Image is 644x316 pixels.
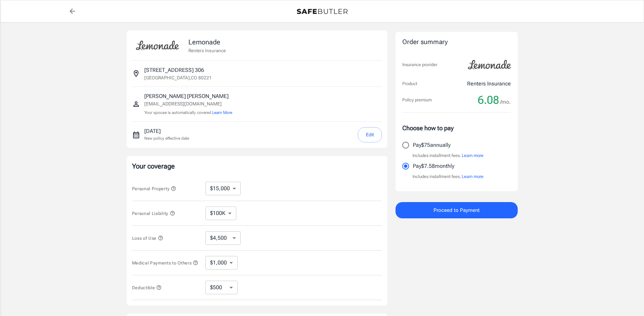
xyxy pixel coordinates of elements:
span: Personal Liability [132,211,175,216]
p: Choose how to pay [402,123,511,133]
p: Includes installment fees. [412,173,483,180]
p: Renters Insurance [467,80,511,88]
p: [STREET_ADDRESS] 306 [144,66,204,74]
p: Pay $7.58 monthly [413,162,454,170]
img: Back to quotes [297,9,348,14]
button: Edit [358,127,382,142]
span: 6.08 [478,93,499,107]
svg: New policy start date [132,131,140,139]
p: Renters Insurance [188,47,226,54]
p: Pay $75 annually [413,141,450,149]
span: Loss of Use [132,236,163,241]
p: Product [402,80,417,87]
img: Lemonade [132,36,183,55]
button: Medical Payments to Others [132,259,199,267]
div: Order summary [402,37,511,47]
a: back to quotes [66,4,79,18]
button: Learn more [462,152,483,159]
span: Deductible [132,285,162,290]
p: [EMAIL_ADDRESS][DOMAIN_NAME] [144,100,232,107]
p: [PERSON_NAME] [PERSON_NAME] [144,92,232,100]
button: Personal Liability [132,209,175,217]
p: Policy premium [402,97,432,103]
p: Your coverage [132,161,382,171]
p: Lemonade [188,37,226,47]
button: Personal Property [132,184,176,193]
p: New policy effective date [144,135,189,141]
span: Personal Property [132,186,176,191]
button: Learn more [462,173,483,180]
svg: Insured person [132,100,140,108]
svg: Insured address [132,70,140,78]
p: Includes installment fees. [412,152,483,159]
span: /mo. [500,97,511,107]
button: Deductible [132,283,162,292]
button: Learn More [212,110,232,116]
span: Proceed to Payment [434,206,480,215]
p: Insurance provider [402,61,437,68]
p: Your spouse is automatically covered. [144,110,232,116]
button: Loss of Use [132,234,163,242]
button: Proceed to Payment [395,202,518,218]
span: Medical Payments to Others [132,260,199,265]
p: [GEOGRAPHIC_DATA] , CO 80221 [144,74,212,81]
img: Lemonade [464,55,515,74]
p: [DATE] [144,127,189,135]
